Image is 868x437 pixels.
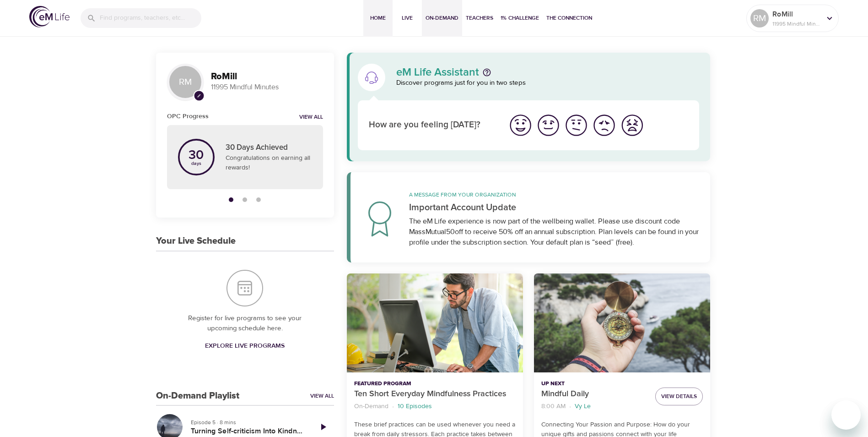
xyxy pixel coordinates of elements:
a: View All [310,392,334,400]
p: Register for live programs to see your upcoming schedule here. [174,313,316,334]
p: How are you feeling [DATE]? [369,119,496,132]
p: Episode 5 · 8 mins [191,418,305,426]
p: 10 Episodes [398,402,432,411]
button: I'm feeling ok [562,111,590,139]
p: 8:00 AM [541,402,566,411]
img: good [536,113,561,138]
h5: Turning Self-criticism Into Kindness [191,426,305,436]
p: Up Next [541,380,648,388]
div: The eM Life experience is now part of the wellbeing wallet. Please use discount code MassMutual50... [409,216,700,248]
img: logo [29,6,70,27]
button: Mindful Daily [534,273,710,373]
img: ok [564,113,589,138]
img: bad [592,113,617,138]
p: days [189,162,204,165]
h6: OPC Progress [167,111,209,121]
h3: Your Live Schedule [156,236,236,246]
img: worst [620,113,645,138]
p: Mindful Daily [541,388,648,400]
div: RM [167,64,204,100]
a: Explore Live Programs [201,338,288,355]
iframe: Button to launch messaging window [831,400,861,430]
img: eM Life Assistant [364,70,379,85]
p: Featured Program [354,380,516,388]
button: I'm feeling great [507,111,534,139]
p: Vy Le [575,402,591,411]
input: Find programs, teachers, etc... [100,8,201,28]
button: View Details [655,388,703,405]
span: Teachers [466,13,493,23]
p: Important Account Update [409,201,700,214]
p: Discover programs just for you in two steps [396,78,700,88]
p: eM Life Assistant [396,67,479,78]
p: 30 Days Achieved [226,142,312,154]
button: I'm feeling worst [618,111,646,139]
p: 30 [189,149,204,162]
img: Your Live Schedule [226,270,263,306]
nav: breadcrumb [354,400,516,413]
p: Congratulations on earning all rewards! [226,153,312,173]
nav: breadcrumb [541,400,648,413]
span: On-Demand [426,13,458,23]
li: · [569,400,571,413]
button: I'm feeling good [534,111,562,139]
h3: RoMill [211,71,323,82]
button: I'm feeling bad [590,111,618,139]
a: View all notifications [299,114,323,121]
button: Ten Short Everyday Mindfulness Practices [347,273,523,373]
p: Ten Short Everyday Mindfulness Practices [354,388,516,400]
span: View Details [661,392,697,401]
p: On-Demand [354,402,388,411]
p: A message from your organization [409,191,700,199]
span: Home [367,13,389,23]
p: RoMill [772,9,821,20]
span: The Connection [546,13,592,23]
p: 11995 Mindful Minutes [772,20,821,28]
li: · [392,400,394,413]
h3: On-Demand Playlist [156,391,239,401]
p: 11995 Mindful Minutes [211,82,323,93]
div: RM [750,9,769,27]
span: 1% Challenge [501,13,539,23]
span: Explore Live Programs [205,340,285,352]
span: Live [396,13,418,23]
img: great [508,113,533,138]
